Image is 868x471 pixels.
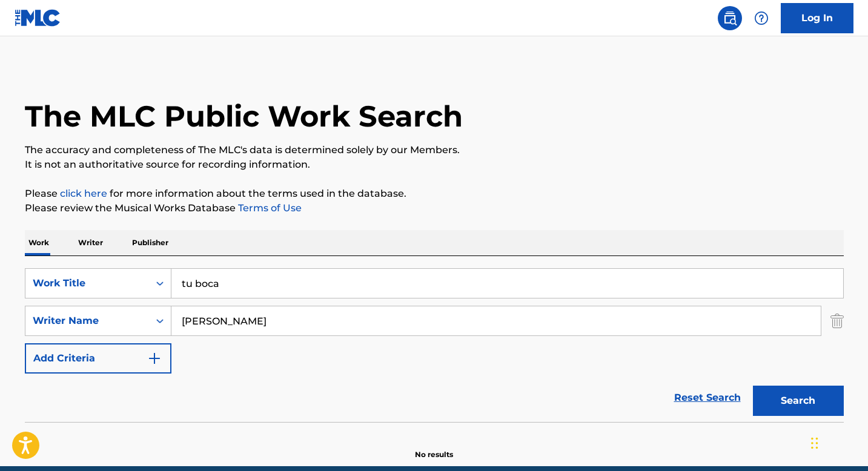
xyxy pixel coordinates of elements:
p: No results [415,435,453,460]
img: MLC Logo [15,9,61,27]
a: click here [60,188,107,199]
button: Search [753,386,844,416]
div: Writer Name [33,314,142,328]
p: Publisher [128,230,172,255]
p: Please for more information about the terms used in the database. [25,186,844,201]
p: Work [25,230,53,255]
div: Work Title [33,276,142,291]
a: Public Search [718,6,742,30]
div: Widget de chat [807,413,868,471]
iframe: Chat Widget [807,413,868,471]
img: search [723,11,737,25]
h1: The MLC Public Work Search [25,98,463,134]
button: Add Criteria [25,343,171,374]
p: The accuracy and completeness of The MLC's data is determined solely by our Members. [25,143,844,157]
form: Search Form [25,268,844,422]
p: It is not an authoritative source for recording information. [25,157,844,172]
div: Arrastrar [811,425,818,461]
img: help [754,11,769,25]
img: 9d2ae6d4665cec9f34b9.svg [147,351,162,366]
p: Please review the Musical Works Database [25,201,844,216]
img: Delete Criterion [830,306,844,336]
a: Reset Search [668,384,747,411]
p: Writer [75,230,107,255]
div: Help [749,6,774,30]
a: Log In [781,3,853,33]
a: Terms of Use [236,202,302,214]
